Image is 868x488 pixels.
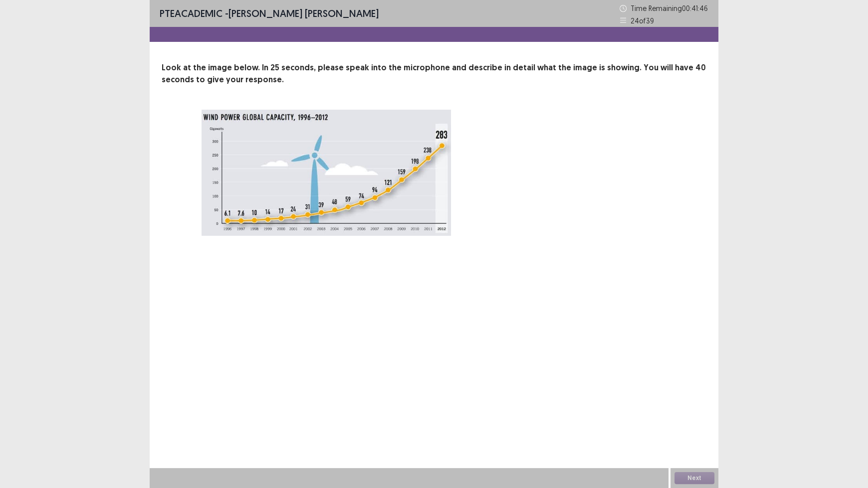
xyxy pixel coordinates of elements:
span: PTE academic [160,7,222,19]
p: Time Remaining 00 : 41 : 46 [631,3,708,13]
p: Look at the image below. In 25 seconds, please speak into the microphone and describe in detail w... [162,62,706,86]
p: - [PERSON_NAME] [PERSON_NAME] [160,6,379,21]
img: image-description [202,110,451,236]
p: 24 of 39 [631,15,654,26]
